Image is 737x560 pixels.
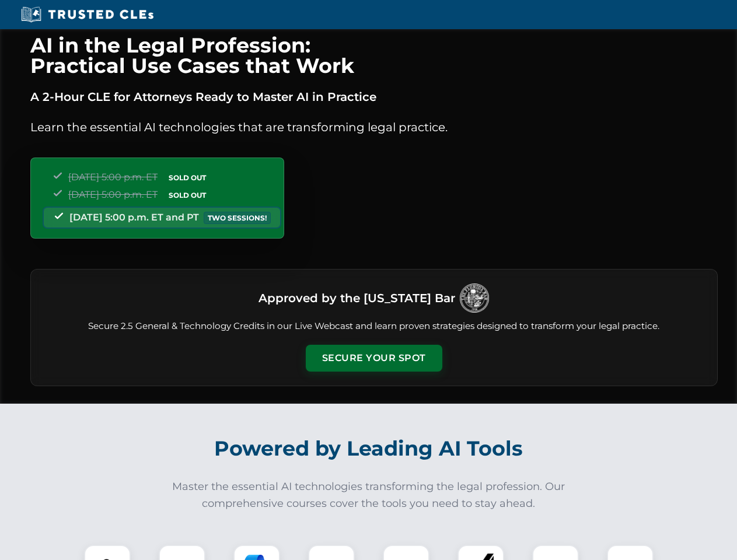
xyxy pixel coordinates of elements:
h2: Powered by Leading AI Tools [46,428,692,469]
p: Master the essential AI technologies transforming the legal profession. Our comprehensive courses... [165,478,573,512]
p: Learn the essential AI technologies that are transforming legal practice. [30,118,718,136]
span: SOLD OUT [165,189,210,201]
p: Secure 2.5 General & Technology Credits in our Live Webcast and learn proven strategies designed ... [45,320,703,333]
span: SOLD OUT [165,171,210,184]
h3: Approved by the [US_STATE] Bar [259,288,455,309]
p: A 2-Hour CLE for Attorneys Ready to Master AI in Practice [30,87,718,106]
img: Trusted CLEs [18,6,157,23]
span: [DATE] 5:00 p.m. ET [68,171,158,183]
img: Logo [460,283,489,313]
h1: AI in the Legal Profession: Practical Use Cases that Work [30,35,718,76]
button: Secure Your Spot [306,345,442,372]
span: [DATE] 5:00 p.m. ET [68,189,158,200]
